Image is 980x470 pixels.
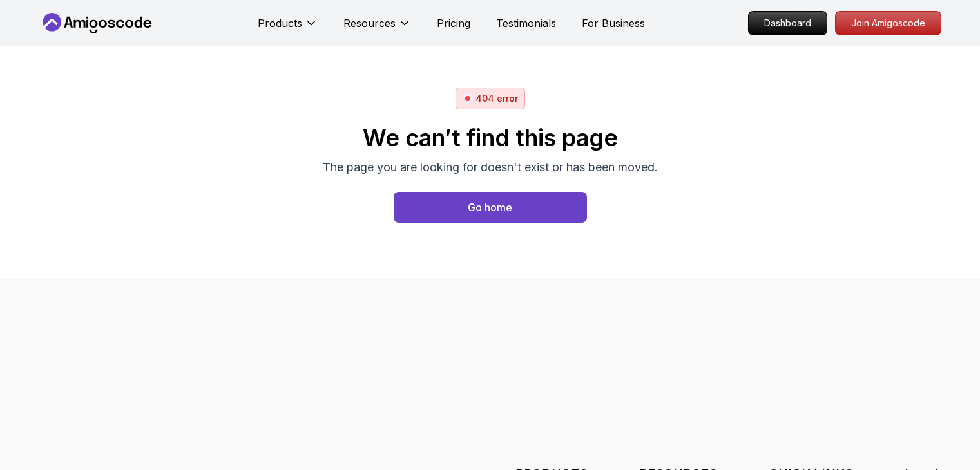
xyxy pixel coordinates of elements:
[835,11,941,35] a: Join Amigoscode
[258,15,318,41] button: Products
[394,192,587,223] a: Home page
[748,11,827,35] a: Dashboard
[343,15,411,41] button: Resources
[496,15,556,31] a: Testimonials
[437,15,470,31] a: Pricing
[749,12,827,35] p: Dashboard
[468,200,512,215] div: Go home
[836,12,941,35] p: Join Amigoscode
[258,15,302,31] p: Products
[394,192,587,223] button: Go home
[323,158,658,176] p: The page you are looking for doesn't exist or has been moved.
[343,15,396,31] p: Resources
[323,125,658,151] h2: We can’t find this page
[476,92,518,105] p: 404 error
[582,15,645,31] a: For Business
